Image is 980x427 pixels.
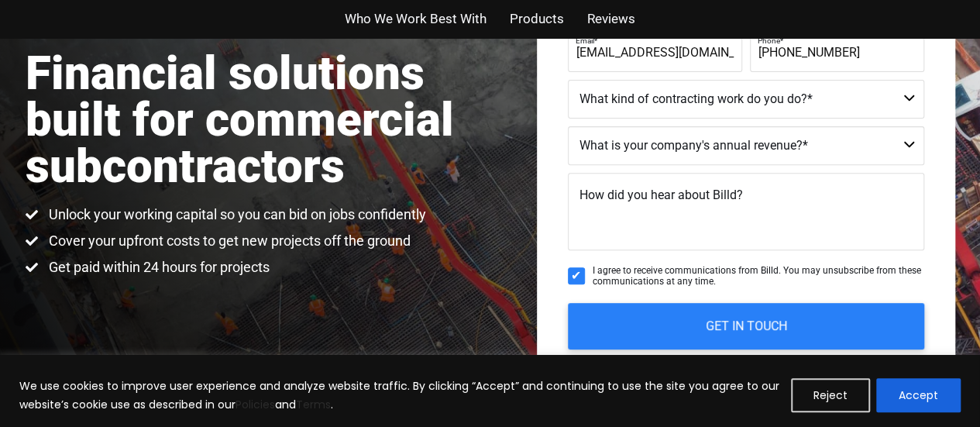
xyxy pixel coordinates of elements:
[568,267,585,284] input: I agree to receive communications from Billd. You may unsubscribe from these communications at an...
[45,258,270,277] span: Get paid within 24 hours for projects
[758,36,780,44] span: Phone
[587,8,635,30] a: Reviews
[345,8,487,30] a: Who We Work Best With
[19,377,779,414] p: We use cookies to improve user experience and analyze website traffic. By clicking “Accept” and c...
[510,8,564,30] a: Products
[296,397,331,412] a: Terms
[593,265,924,288] span: I agree to receive communications from Billd. You may unsubscribe from these communications at an...
[45,205,426,224] span: Unlock your working capital so you can bid on jobs confidently
[26,50,490,190] h1: Financial solutions built for commercial subcontractors
[45,232,411,250] span: Cover your upfront costs to get new projects off the ground
[876,378,961,412] button: Accept
[236,397,275,412] a: Policies
[579,188,743,202] span: How did you hear about Billd?
[791,378,870,412] button: Reject
[576,36,594,44] span: Email
[568,303,924,350] input: GET IN TOUCH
